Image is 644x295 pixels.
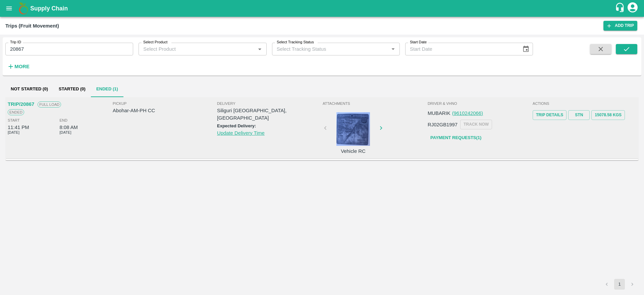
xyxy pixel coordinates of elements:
[60,117,68,123] span: End
[5,43,133,55] input: Enter Trip ID
[1,1,17,16] button: open drawer
[217,107,321,122] p: Siliguri [GEOGRAPHIC_DATA], [GEOGRAPHIC_DATA]
[53,81,91,97] button: Started (0)
[8,124,29,131] div: 11:41 PM
[30,4,615,13] a: Supply Chain
[533,100,636,107] span: Actions
[428,132,484,144] a: Payment Requests(1)
[615,2,627,14] div: customer-support
[389,45,397,53] button: Open
[14,64,30,69] strong: More
[591,110,625,120] button: 15078.58 Kgs
[5,81,53,97] button: Not Started (0)
[91,81,123,97] button: Ended (1)
[38,101,61,108] span: Full Load
[274,45,378,53] input: Select Tracking Status
[520,43,532,55] button: Choose date
[452,111,483,116] a: (9610242066)
[428,100,531,107] span: Driver & VHNo
[5,61,31,72] button: More
[410,40,427,45] label: Start Date
[603,21,637,31] a: Add Trip
[5,22,59,30] div: Trips (Fruit Movement)
[217,100,321,107] span: Delivery
[10,40,21,45] label: Trip ID
[143,40,167,45] label: Select Product
[568,110,590,120] a: STN
[627,1,639,15] div: account of current user
[141,45,253,53] input: Select Product
[113,107,217,114] p: Abohar-AM-PH CC
[17,2,30,15] img: logo
[8,117,19,123] span: Start
[255,45,264,53] button: Open
[428,111,450,116] span: MUBARIK
[277,40,314,45] label: Select Tracking Status
[113,100,217,107] span: Pickup
[428,121,458,128] p: RJ02GB1997
[600,279,639,290] nav: pagination navigation
[217,123,256,128] label: Expected Delivery:
[60,129,71,135] span: [DATE]
[533,110,567,120] a: Trip Details
[323,100,426,107] span: Attachments
[30,5,68,12] b: Supply Chain
[8,100,34,108] p: TRIP/20867
[405,43,517,55] input: Start Date
[217,130,265,136] a: Update Delivery Time
[614,279,625,290] button: page 1
[8,129,19,135] span: [DATE]
[60,124,78,131] div: 8:08 AM
[8,109,24,115] span: Ended
[328,147,378,155] p: Vehicle RC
